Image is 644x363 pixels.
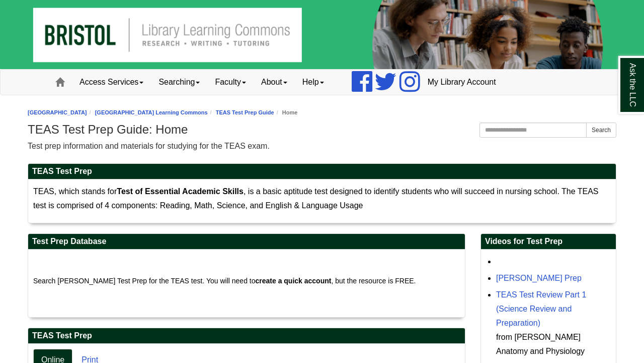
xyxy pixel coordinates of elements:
[151,70,207,95] a: Searching
[72,70,151,95] a: Access Services
[255,277,331,285] strong: create a quick account
[586,123,616,138] button: Search
[28,108,616,117] nav: breadcrumb
[28,164,616,179] h2: TEAS Test Prep
[496,274,582,282] a: [PERSON_NAME] Prep
[420,70,504,95] a: My Library Account
[33,185,611,213] p: TEAS, which stands for , is a basic aptitude test designed to identify students who will succeed ...
[95,109,208,115] a: [GEOGRAPHIC_DATA] Learning Commons
[28,328,465,344] h2: TEAS Test Prep
[216,109,274,115] a: TEAS Test Prep Guide
[28,142,270,150] span: Test prep information and materials for studying for the TEAS exam.
[28,123,616,137] h1: TEAS Test Prep Guide: Home
[28,109,87,115] a: [GEOGRAPHIC_DATA]
[117,187,244,196] strong: Test of Essential Academic Skills
[254,70,295,95] a: About
[295,70,332,95] a: Help
[274,108,298,117] li: Home
[496,290,586,327] a: TEAS Test Review Part 1 (Science Review and Preparation)
[28,234,465,250] h2: Test Prep Database
[33,277,416,285] span: Search [PERSON_NAME] Test Prep for the TEAS test. You will need to , but the resource is FREE.
[207,70,254,95] a: Faculty
[496,330,611,358] div: from [PERSON_NAME] Anatomy and Physiology
[481,234,616,250] h2: Videos for Test Prep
